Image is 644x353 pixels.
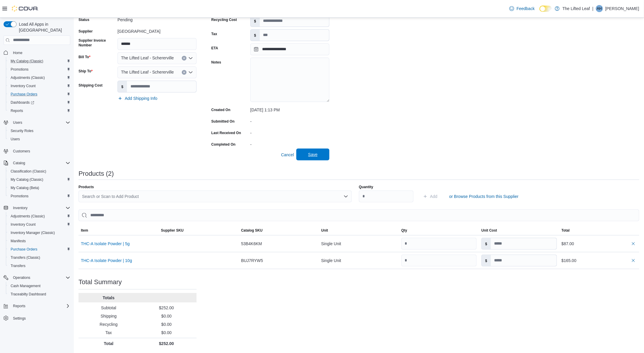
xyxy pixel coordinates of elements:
[79,226,158,235] button: Item
[6,135,73,143] button: Users
[8,193,70,200] span: Promotions
[13,120,22,125] span: Users
[11,108,23,113] span: Reports
[13,206,27,210] span: Inventory
[241,240,262,247] span: 53B4K6KM
[11,119,24,126] button: Users
[6,57,73,65] button: My Catalog (Classic)
[188,70,193,75] button: Open list of options
[13,316,26,321] span: Settings
[8,136,70,143] span: Users
[596,5,603,12] div: Amy Herrera
[8,66,31,73] a: Promotions
[8,168,70,175] span: Classification (Classic)
[8,127,36,134] a: Security Roles
[8,168,49,175] a: Classification (Classic)
[6,220,73,229] button: Inventory Count
[11,274,33,281] button: Operations
[8,176,70,183] span: My Catalog (Classic)
[11,274,70,281] span: Operations
[8,229,57,236] a: Inventory Manager (Classic)
[79,29,93,34] label: Supplier
[11,230,55,235] span: Inventory Manager (Classic)
[118,81,127,92] label: $
[6,184,73,192] button: My Catalog (Beta)
[11,177,43,182] span: My Catalog (Classic)
[13,161,25,165] span: Catalog
[8,58,70,65] span: My Catalog (Classic)
[11,100,34,105] span: Dashboards
[11,263,25,268] span: Transfers
[250,105,329,112] div: [DATE] 1:13 PM
[139,341,194,347] p: $252.00
[81,321,136,327] p: Recycling
[241,228,263,233] span: Catalog SKU
[251,15,260,27] label: $
[6,65,73,74] button: Promotions
[8,246,40,253] a: Purchase Orders
[1,159,73,167] button: Catalog
[250,43,329,55] input: Press the down key to open a popover containing a calendar.
[6,229,73,237] button: Inventory Manager (Classic)
[8,127,70,134] span: Security Roles
[308,152,318,157] span: Save
[279,149,296,161] button: Cancel
[8,262,70,269] span: Transfers
[8,74,70,81] span: Adjustments (Classic)
[11,247,37,252] span: Purchase Orders
[562,257,637,264] div: $165.00
[81,258,132,263] button: THC-A Isolate Powder | 10g
[359,185,373,189] label: Quantity
[11,239,26,243] span: Manifests
[211,119,235,124] label: Submitted On
[11,186,39,190] span: My Catalog (Beta)
[11,49,70,56] span: Home
[8,282,70,289] span: Cash Management
[11,292,46,297] span: Traceabilty Dashboard
[6,175,73,184] button: My Catalog (Classic)
[11,284,40,288] span: Cash Management
[482,238,491,249] label: $
[81,341,136,347] p: Total
[158,226,238,235] button: Supplier SKU
[8,82,38,90] a: Inventory Count
[11,315,28,322] a: Settings
[79,185,94,189] label: Products
[540,6,552,12] input: Dark Mode
[139,321,194,327] p: $0.00
[11,169,46,174] span: Classification (Classic)
[8,213,70,220] span: Adjustments (Classic)
[481,228,497,233] span: Unit Cost
[13,275,30,280] span: Operations
[6,74,73,82] button: Adjustments (Classic)
[79,83,102,88] label: Shipping Cost
[516,6,535,12] span: Feedback
[211,46,218,51] label: ETA
[319,238,399,250] div: Single Unit
[11,92,37,97] span: Purchase Orders
[117,15,197,22] div: Pending
[8,221,70,228] span: Inventory Count
[8,291,70,298] span: Traceabilty Dashboard
[6,245,73,253] button: Purchase Orders
[1,48,73,57] button: Home
[1,302,73,310] button: Reports
[6,237,73,245] button: Manifests
[401,228,407,233] span: Qty
[81,305,136,311] p: Subtotal
[8,246,70,253] span: Purchase Orders
[11,75,45,80] span: Adjustments (Classic)
[1,204,73,212] button: Inventory
[251,30,260,41] label: $
[447,191,521,202] button: or Browse Products from this Supplier
[8,184,70,191] span: My Catalog (Beta)
[281,152,294,158] span: Cancel
[241,257,263,264] span: BUJ7RYW5
[482,255,491,266] label: $
[81,241,130,246] button: THC-A Isolate Powder | 5g
[182,70,187,75] button: Clear input
[11,128,33,133] span: Security Roles
[12,6,38,12] img: Cova
[11,148,32,155] a: Customers
[11,204,70,212] span: Inventory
